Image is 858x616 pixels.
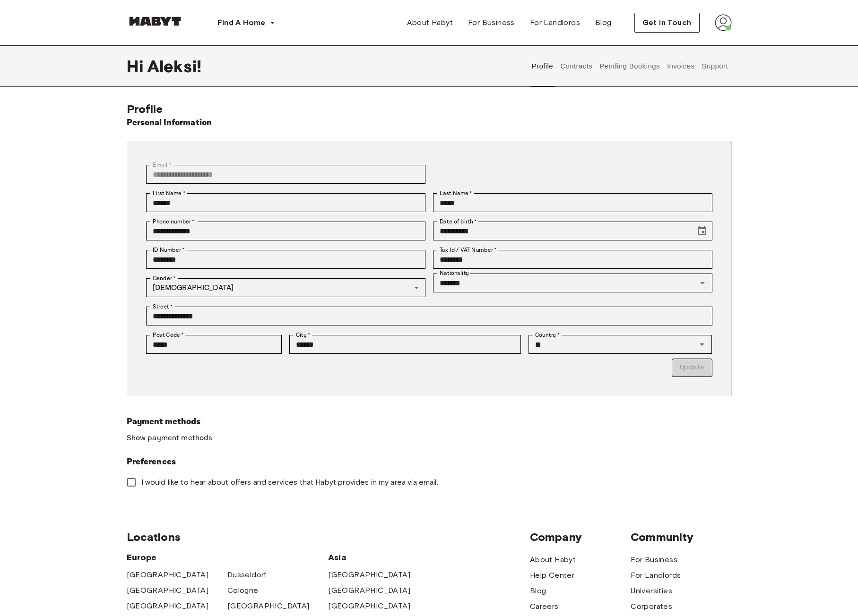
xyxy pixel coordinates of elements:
span: Locations [127,530,530,544]
button: Pending Bookings [598,45,661,87]
span: For Business [468,17,515,28]
a: [GEOGRAPHIC_DATA] [328,600,410,612]
a: [GEOGRAPHIC_DATA] [127,600,209,612]
a: Careers [530,601,559,612]
label: Post Code [153,331,184,339]
span: Blog [595,17,612,28]
a: For Landlords [522,13,588,32]
div: [DEMOGRAPHIC_DATA] [146,278,425,297]
a: Show payment methods [127,433,213,443]
a: Dusseldorf [227,569,267,581]
button: Get in Touch [634,13,700,33]
span: Asia [328,552,429,563]
a: Blog [588,13,619,32]
span: Aleksi ! [147,56,201,76]
label: Last Name [440,189,472,197]
a: Cologne [227,585,259,596]
button: Profile [530,45,555,87]
a: [GEOGRAPHIC_DATA] [127,569,209,581]
a: About Habyt [399,13,460,32]
span: Europe [127,552,329,563]
span: Find A Home [217,17,266,28]
img: avatar [715,14,732,31]
button: Support [701,45,729,87]
label: First Name [153,189,185,197]
div: user profile tabs [528,45,731,87]
a: Blog [530,585,546,597]
span: Community [631,530,731,544]
a: Universities [631,585,672,597]
button: Open [696,276,709,290]
label: Gender [153,274,175,282]
button: Choose date, selected date is Apr 14, 1994 [693,222,711,240]
a: [GEOGRAPHIC_DATA] [127,585,209,596]
span: For Landlords [530,17,580,28]
label: Nationality [440,269,469,277]
span: I would like to hear about offers and services that Habyt provides in my area via email. [141,477,438,488]
span: Profile [127,102,163,116]
label: ID Number [153,246,184,254]
a: [GEOGRAPHIC_DATA] [227,600,310,612]
a: About Habyt [530,554,576,565]
button: Invoices [666,45,695,87]
a: For Business [631,554,677,565]
span: Company [530,530,631,544]
label: Date of birth [440,217,477,226]
h6: Payment methods [127,415,732,428]
img: Habyt [127,17,183,26]
label: Street [153,302,173,311]
label: Email [153,161,171,169]
a: [GEOGRAPHIC_DATA] [328,569,410,581]
h6: Personal Information [127,116,212,129]
button: Open [695,338,709,351]
button: Find A Home [210,13,283,32]
h6: Preferences [127,455,732,469]
a: Help Center [530,570,574,581]
button: Contracts [559,45,594,87]
a: For Business [460,13,522,32]
label: Tax Id / VAT Number [440,246,496,254]
span: About Habyt [407,17,453,28]
span: Hi [127,56,147,76]
a: [GEOGRAPHIC_DATA] [328,585,410,596]
a: Corporates [631,601,672,612]
div: You can't change your email address at the moment. Please reach out to customer support in case y... [146,165,425,184]
label: Phone number [153,217,195,226]
span: Get in Touch [642,17,692,28]
label: City [296,331,311,339]
label: Country [535,331,560,339]
a: For Landlords [631,570,681,581]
